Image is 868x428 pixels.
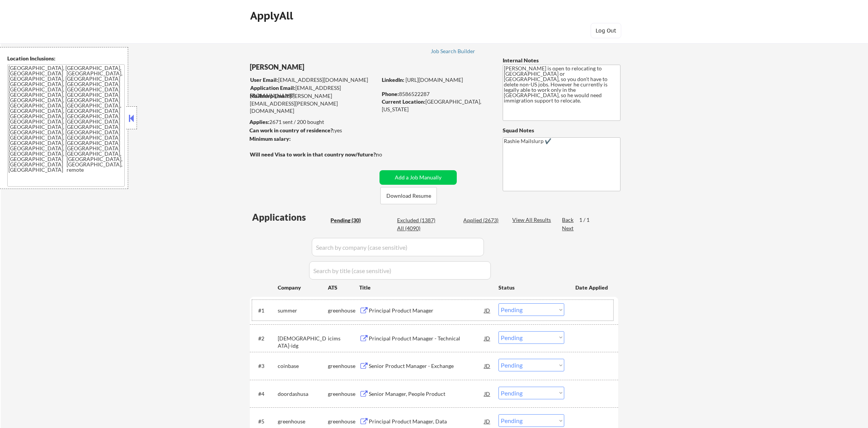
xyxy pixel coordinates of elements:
[591,23,621,38] button: Log Out
[250,92,377,115] div: [PERSON_NAME][EMAIL_ADDRESS][PERSON_NAME][DOMAIN_NAME]
[579,216,597,224] div: 1 / 1
[278,307,328,314] div: summer
[249,135,291,142] strong: Minimum salary:
[252,213,328,222] div: Applications
[258,390,272,398] div: #4
[382,98,490,113] div: [GEOGRAPHIC_DATA], [US_STATE]
[369,335,484,342] div: Principal Product Manager - Technical
[250,9,295,22] div: ApplyAll
[331,216,369,224] div: Pending (30)
[397,216,435,224] div: Excluded (1387)
[484,303,491,317] div: JD
[278,362,328,370] div: coinbase
[249,127,375,134] div: yes
[250,76,278,83] strong: User Email:
[278,284,328,291] div: Company
[250,93,290,99] strong: Mailslurp Email:
[382,90,490,98] div: 8586522287
[382,91,399,97] strong: Phone:
[484,331,491,345] div: JD
[328,335,359,342] div: icims
[369,418,484,425] div: Principal Product Manager, Data
[397,225,435,232] div: All (4090)
[278,418,328,425] div: greenhouse
[484,387,491,400] div: JD
[328,418,359,425] div: greenhouse
[359,284,491,291] div: Title
[369,390,484,398] div: Senior Manager, People Product
[562,216,574,224] div: Back
[369,362,484,370] div: Senior Product Manager - Exchange
[7,55,125,62] div: Location Inclusions:
[512,216,553,224] div: View All Results
[562,225,574,232] div: Next
[431,48,476,56] a: Job Search Builder
[484,359,491,373] div: JD
[328,284,359,291] div: ATS
[258,335,272,342] div: #2
[278,335,328,350] div: [DEMOGRAPHIC_DATA]-idg
[328,307,359,314] div: greenhouse
[258,307,272,314] div: #1
[503,127,620,134] div: Squad Notes
[258,418,272,425] div: #5
[498,280,564,294] div: Status
[431,49,476,54] div: Job Search Builder
[328,390,359,398] div: greenhouse
[463,216,502,224] div: Applied (2673)
[379,170,457,185] button: Add a Job Manually
[484,414,491,428] div: JD
[380,187,437,204] button: Download Resume
[258,362,272,370] div: #3
[503,57,620,64] div: Internal Notes
[250,62,407,72] div: [PERSON_NAME]
[328,362,359,370] div: greenhouse
[250,84,377,99] div: [EMAIL_ADDRESS][DOMAIN_NAME]
[278,390,328,398] div: doordashusa
[249,119,269,125] strong: Applies:
[575,284,609,291] div: Date Applied
[376,151,398,158] div: no
[249,127,334,133] strong: Can work in country of residence?:
[382,98,425,105] strong: Current Location:
[249,118,377,126] div: 2671 sent / 200 bought
[369,307,484,314] div: Principal Product Manager
[312,238,484,256] input: Search by company (case sensitive)
[406,76,463,83] a: [URL][DOMAIN_NAME]
[250,151,377,158] strong: Will need Visa to work in that country now/future?:
[382,76,404,83] strong: LinkedIn:
[250,85,295,91] strong: Application Email:
[309,261,491,280] input: Search by title (case sensitive)
[250,76,377,84] div: [EMAIL_ADDRESS][DOMAIN_NAME]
